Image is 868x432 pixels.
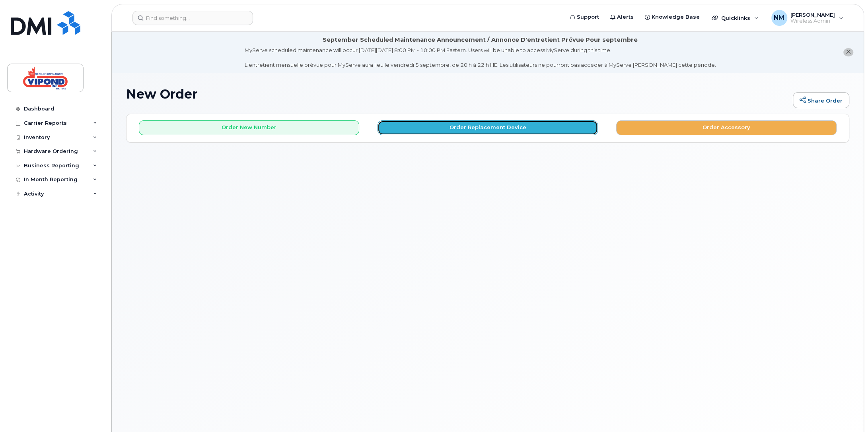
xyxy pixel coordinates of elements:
[245,46,716,69] div: MyServe scheduled maintenance will occur [DATE][DATE] 8:00 PM - 10:00 PM Eastern. Users will be u...
[378,120,598,135] button: Order Replacement Device
[843,48,853,56] button: close notification
[139,120,359,135] button: Order New Number
[616,120,837,135] button: Order Accessory
[126,87,789,101] h1: New Order
[323,36,638,44] div: September Scheduled Maintenance Announcement / Annonce D'entretient Prévue Pour septembre
[793,92,849,108] a: Share Order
